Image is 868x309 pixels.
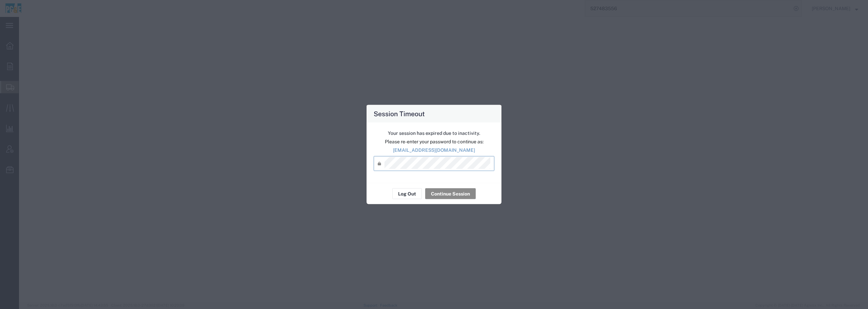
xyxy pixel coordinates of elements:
[425,188,476,199] button: Continue Session
[374,130,494,137] p: Your session has expired due to inactivity.
[374,138,494,145] p: Please re-enter your password to continue as:
[374,109,425,119] h4: Session Timeout
[374,147,494,154] p: [EMAIL_ADDRESS][DOMAIN_NAME]
[392,188,422,199] button: Log Out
